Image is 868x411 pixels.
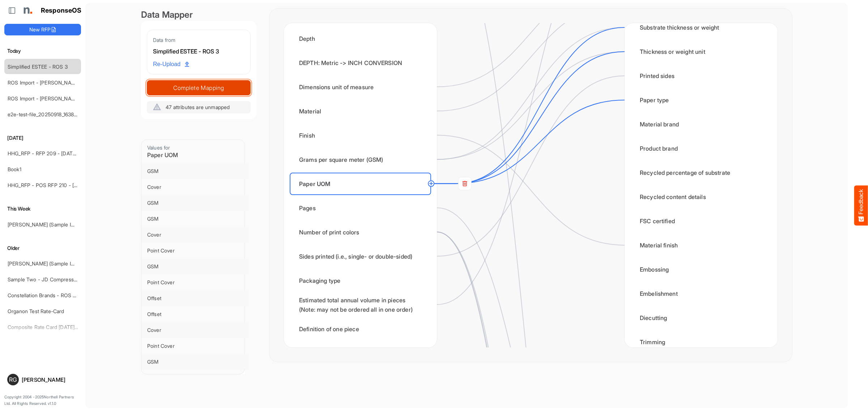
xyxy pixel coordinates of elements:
[147,247,243,254] div: Point Cover
[147,311,243,318] div: Offset
[41,7,82,14] h1: ResponseOS
[854,186,868,226] button: Feedback
[166,104,230,110] span: 47 attributes are unmapped
[290,294,431,316] div: Estimated total annual volume in pieces (Note: may not be ordered all in one order)
[147,326,243,334] div: Cover
[630,40,772,63] div: Thickness or weight unit
[8,276,84,282] a: Sample Two - JD Compressed 2
[20,3,34,18] img: Northell
[630,258,772,281] div: Embossing
[147,183,243,191] div: Cover
[630,16,772,39] div: Substrate thickness or weight
[290,173,431,195] div: Paper UOM
[153,47,244,56] div: Simplified ESTEE - ROS 3
[4,47,81,55] h6: Today
[153,60,189,69] span: Re-Upload
[630,331,772,353] div: Trimming
[8,166,21,172] a: Book1
[153,36,244,44] div: Data from
[147,279,243,286] div: Point Cover
[147,80,251,95] button: Complete Mapping
[147,199,243,207] div: GSM
[8,292,87,298] a: Constellation Brands - ROS prices
[630,234,772,256] div: Material finish
[290,197,431,219] div: Pages
[4,24,81,35] button: New RFP
[630,210,772,232] div: FSC certified
[8,182,88,188] a: HHG_RFP - POS RFP 210 - [DATE]
[630,89,772,111] div: Paper type
[9,377,17,382] span: RG
[8,150,107,156] a: HHG_RFP - RFP 209 - [DATE] - ROS TEST
[8,79,112,86] a: ROS Import - [PERSON_NAME] - Final (short)
[150,57,192,71] a: Re-Upload
[147,144,170,151] span: Values for
[630,65,772,87] div: Printed sides
[290,148,431,171] div: Grams per square meter (GSM)
[147,231,243,238] div: Cover
[630,307,772,329] div: Diecutting
[147,263,243,270] div: GSM
[147,151,178,159] span: Paper UOM
[290,100,431,122] div: Material
[630,113,772,135] div: Material brand
[290,52,431,74] div: DEPTH: Metric -> INCH CONVERSION
[290,124,431,147] div: Finish
[290,245,431,268] div: Sides printed (i.e., single- or double-sided)
[147,215,243,222] div: GSM
[630,161,772,184] div: Recycled percentage of substrate
[290,221,431,243] div: Number of print colors
[4,205,81,213] h6: This Week
[8,111,80,117] a: e2e-test-file_20250918_163829
[141,9,256,21] div: Data Mapper
[4,134,81,142] h6: [DATE]
[8,260,120,267] a: [PERSON_NAME] (Sample Import) [DATE] - Flyer
[290,269,431,292] div: Packaging type
[147,295,243,302] div: Offset
[4,244,81,252] h6: Older
[147,358,243,365] div: GSM
[630,186,772,208] div: Recycled content details
[290,27,431,50] div: Depth
[290,76,431,98] div: Dimensions unit of measure
[290,318,431,340] div: Definition of one piece
[630,282,772,305] div: Embelishment
[8,221,138,228] a: [PERSON_NAME] (Sample Import) [DATE] - Flyer - Short
[4,394,81,407] p: Copyright 2004 - 2025 Northell Partners Ltd. All Rights Reserved. v 1.1.0
[22,377,78,382] div: [PERSON_NAME]
[8,95,112,101] a: ROS Import - [PERSON_NAME] - Final (short)
[8,308,64,314] a: Organon Test Rate-Card
[147,168,243,175] div: GSM
[630,137,772,160] div: Product brand
[147,342,243,350] div: Point Cover
[8,64,68,70] a: Simplified ESTEE - ROS 3
[147,83,250,93] span: Complete Mapping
